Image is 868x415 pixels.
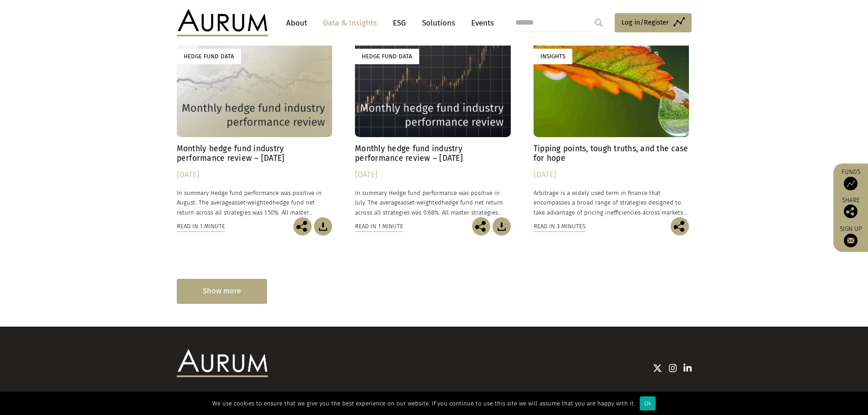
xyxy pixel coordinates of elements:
[590,14,608,32] input: Submit
[472,217,490,236] img: Share this post
[177,144,333,163] h4: Monthly hedge fund industry performance review – [DATE]
[293,217,312,236] img: Share this post
[534,188,689,217] p: Arbitrage is a widely used term in finance that encompasses a broad range of strategies designed ...
[355,188,511,217] p: In summary Hedge fund performance was positive in July. The average hedge fund net return across ...
[231,199,272,206] span: asset-weighted
[355,144,511,163] h4: Monthly hedge fund industry performance review – [DATE]
[177,221,225,231] div: Read in 1 minute
[844,177,858,190] img: Access Funds
[838,225,863,247] a: Sign up
[177,169,333,181] div: [DATE]
[177,9,268,36] img: Aurum
[621,17,669,28] span: Log in/Register
[653,364,662,373] img: Twitter icon
[417,15,460,31] a: Solutions
[282,15,312,31] a: About
[534,40,689,217] a: Insights Tipping points, tough truths, and the case for hope [DATE] Arbitrage is a widely used te...
[355,49,419,64] div: Hedge Fund Data
[534,144,689,163] h4: Tipping points, tough truths, and the case for hope
[388,15,411,31] a: ESG
[534,221,586,231] div: Read in 3 minutes
[355,40,511,217] a: Hedge Fund Data Monthly hedge fund industry performance review – [DATE] [DATE] In summary Hedge f...
[534,169,689,181] div: [DATE]
[314,217,332,236] img: Download Article
[177,279,267,304] div: Show more
[355,221,403,231] div: Read in 1 minute
[177,49,241,64] div: Hedge Fund Data
[615,13,692,32] a: Log in/Register
[177,188,333,217] p: In summary Hedge fund performance was positive in August. The average hedge fund net return acros...
[844,234,858,247] img: Sign up to our newsletter
[177,349,268,377] img: Aurum Logo
[534,49,572,64] div: Insights
[671,217,689,236] img: Share this post
[683,364,692,373] img: Linkedin icon
[838,168,863,190] a: Funds
[838,197,863,218] div: Share
[844,205,858,218] img: Share this post
[467,15,494,31] a: Events
[640,396,656,410] div: Ok
[177,40,333,217] a: Hedge Fund Data Monthly hedge fund industry performance review – [DATE] [DATE] In summary Hedge f...
[318,15,381,31] a: Data & Insights
[355,169,511,181] div: [DATE]
[669,364,677,373] img: Instagram icon
[401,199,442,206] span: asset-weighted
[493,217,511,236] img: Download Article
